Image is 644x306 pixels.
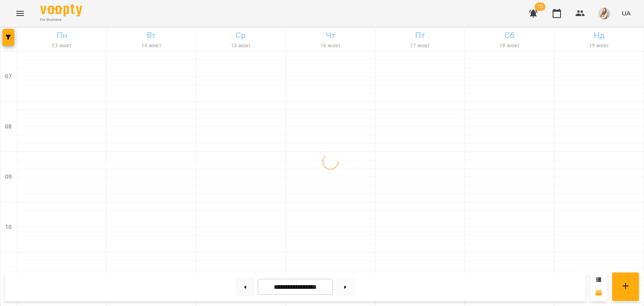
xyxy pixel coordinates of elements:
[5,72,12,81] h6: 07
[377,42,463,50] h6: 17 жовт
[556,42,642,50] h6: 19 жовт
[197,42,284,50] h6: 15 жовт
[10,3,30,23] button: Menu
[287,29,374,42] h6: Чт
[466,29,553,42] h6: Сб
[618,5,634,21] button: UA
[108,42,195,50] h6: 14 жовт
[5,172,12,182] h6: 09
[197,29,284,42] h6: Ср
[556,29,642,42] h6: Нд
[18,29,105,42] h6: Пн
[622,9,631,18] span: UA
[40,4,82,16] img: Voopty Logo
[18,42,105,50] h6: 13 жовт
[40,17,82,23] span: For Business
[108,29,195,42] h6: Вт
[5,223,12,232] h6: 10
[598,8,610,19] img: db46d55e6fdf8c79d257263fe8ff9f52.jpeg
[287,42,374,50] h6: 16 жовт
[466,42,553,50] h6: 18 жовт
[5,122,12,131] h6: 08
[377,29,463,42] h6: Пт
[535,3,545,11] span: 13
